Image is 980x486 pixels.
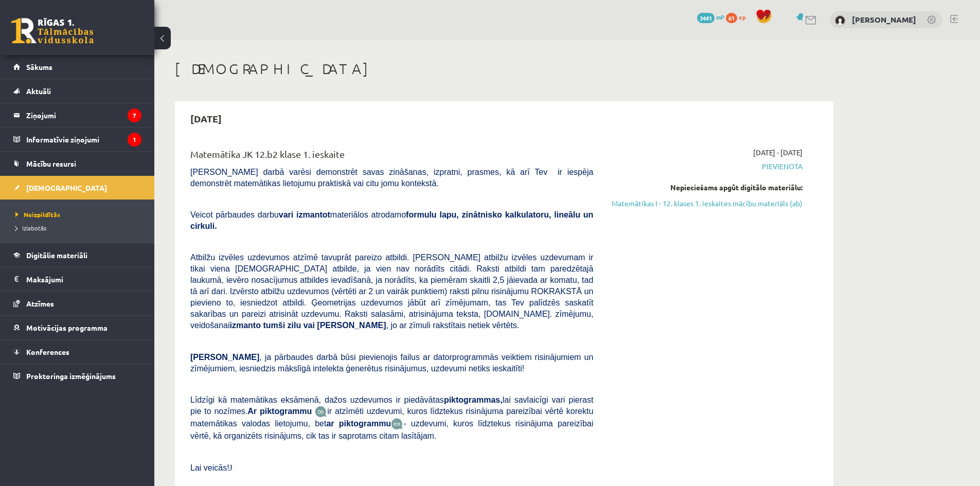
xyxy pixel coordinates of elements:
[315,406,327,418] img: JfuEzvunn4EvwAAAAASUVORK5CYII=
[230,321,261,330] b: izmanto
[13,55,141,79] a: Sākums
[175,60,833,78] h1: [DEMOGRAPHIC_DATA]
[726,13,737,23] span: 61
[13,152,141,175] a: Mācību resursi
[716,13,724,21] span: mP
[444,395,503,404] b: piktogrammas,
[279,210,330,219] b: vari izmantot
[609,161,803,172] span: Pievienota
[180,106,232,131] h2: [DATE]
[609,198,803,209] a: Matemātikas I - 12. klases 1. ieskaites mācību materiāls (ab)
[128,109,141,122] i: 7
[26,250,87,260] span: Digitālie materiāli
[13,316,141,339] a: Motivācijas programma
[13,364,141,388] a: Proktoringa izmēģinājums
[15,210,60,219] span: Neizpildītās
[26,103,141,127] legend: Ziņojumi
[190,147,593,166] div: Matemātika JK 12.b2 klase 1. ieskaite
[852,14,916,25] a: [PERSON_NAME]
[229,463,233,472] span: J
[190,168,593,188] span: [PERSON_NAME] darbā varēsi demonstrēt savas zināšanas, izpratni, prasmes, kā arī Tev ir iespēja d...
[15,223,144,232] a: Izlabotās
[13,103,141,127] a: Ziņojumi7
[326,419,391,428] b: ar piktogrammu
[697,13,715,23] span: 3441
[13,267,141,291] a: Maksājumi
[26,347,69,356] span: Konferences
[835,15,845,26] img: Sigurds Kozlovskis
[190,353,593,373] span: , ja pārbaudes darbā būsi pievienojis failus ar datorprogrammās veiktiem risinājumiem un zīmējumi...
[15,210,144,219] a: Neizpildītās
[753,147,803,158] span: [DATE] - [DATE]
[13,243,141,267] a: Digitālie materiāli
[726,13,751,21] a: 61 xp
[26,62,52,71] span: Sākums
[26,159,76,168] span: Mācību resursi
[13,176,141,200] a: [DEMOGRAPHIC_DATA]
[13,340,141,364] a: Konferences
[190,395,593,416] span: Līdzīgi kā matemātikas eksāmenā, dažos uzdevumos ir piedāvātas lai savlaicīgi vari pierast pie to...
[26,323,108,332] span: Motivācijas programma
[190,463,229,472] span: Lai veicās!
[26,371,116,381] span: Proktoringa izmēģinājums
[697,13,724,21] a: 3441 mP
[190,353,259,362] span: [PERSON_NAME]
[13,128,141,151] a: Informatīvie ziņojumi1
[190,210,593,230] span: Veicot pārbaudes darbu materiālos atrodamo
[609,182,803,193] div: Nepieciešams apgūt digitālo materiālu:
[26,86,51,96] span: Aktuāli
[26,299,54,308] span: Atzīmes
[15,224,46,232] span: Izlabotās
[190,210,593,230] b: formulu lapu, zinātnisko kalkulatoru, lineālu un cirkuli.
[739,13,745,21] span: xp
[247,407,312,416] b: Ar piktogrammu
[26,183,107,192] span: [DEMOGRAPHIC_DATA]
[26,267,141,291] legend: Maksājumi
[190,253,593,330] span: Atbilžu izvēles uzdevumos atzīmē tavuprāt pareizo atbildi. [PERSON_NAME] atbilžu izvēles uzdevuma...
[391,418,403,430] img: wKvN42sLe3LLwAAAABJRU5ErkJggg==
[263,321,386,330] b: tumši zilu vai [PERSON_NAME]
[13,79,141,103] a: Aktuāli
[11,18,94,44] a: Rīgas 1. Tālmācības vidusskola
[13,292,141,315] a: Atzīmes
[128,133,141,147] i: 1
[190,407,593,428] span: ir atzīmēti uzdevumi, kuros līdztekus risinājuma pareizībai vērtē korektu matemātikas valodas lie...
[26,128,141,151] legend: Informatīvie ziņojumi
